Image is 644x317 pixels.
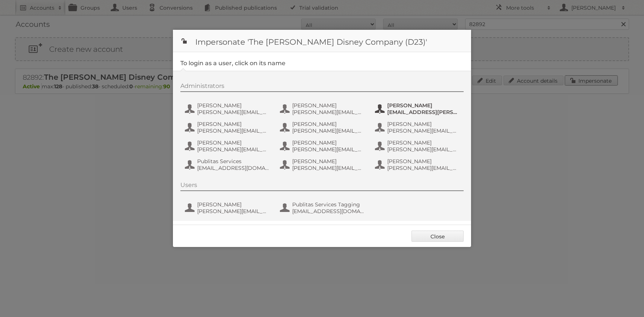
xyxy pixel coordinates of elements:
[197,208,269,215] span: [PERSON_NAME][EMAIL_ADDRESS][PERSON_NAME][DOMAIN_NAME]
[197,201,269,208] span: [PERSON_NAME]
[197,121,269,127] span: [PERSON_NAME]
[173,30,471,52] h1: Impersonate 'The [PERSON_NAME] Disney Company (D23)'
[292,201,364,208] span: Publitas Services Tagging
[279,101,367,116] button: [PERSON_NAME] [PERSON_NAME][EMAIL_ADDRESS][DOMAIN_NAME]
[387,139,460,146] span: [PERSON_NAME]
[197,146,269,153] span: [PERSON_NAME][EMAIL_ADDRESS][PERSON_NAME][DOMAIN_NAME]
[180,181,464,191] div: Users
[387,165,460,171] span: [PERSON_NAME][EMAIL_ADDRESS][PERSON_NAME][DOMAIN_NAME]
[184,200,272,215] button: [PERSON_NAME] [PERSON_NAME][EMAIL_ADDRESS][PERSON_NAME][DOMAIN_NAME]
[184,101,272,116] button: [PERSON_NAME] [PERSON_NAME][EMAIL_ADDRESS][PERSON_NAME][DOMAIN_NAME]
[197,158,269,165] span: Publitas Services
[184,120,272,135] button: [PERSON_NAME] [PERSON_NAME][EMAIL_ADDRESS][PERSON_NAME][DOMAIN_NAME]
[292,208,364,215] span: [EMAIL_ADDRESS][DOMAIN_NAME]
[279,139,367,153] button: [PERSON_NAME] [PERSON_NAME][EMAIL_ADDRESS][PERSON_NAME][DOMAIN_NAME]
[374,139,462,153] button: [PERSON_NAME] [PERSON_NAME][EMAIL_ADDRESS][PERSON_NAME][DOMAIN_NAME]
[197,165,269,171] span: [EMAIL_ADDRESS][DOMAIN_NAME]
[374,157,462,172] button: [PERSON_NAME] [PERSON_NAME][EMAIL_ADDRESS][PERSON_NAME][DOMAIN_NAME]
[387,146,460,153] span: [PERSON_NAME][EMAIL_ADDRESS][PERSON_NAME][DOMAIN_NAME]
[387,127,460,134] span: [PERSON_NAME][EMAIL_ADDRESS][DOMAIN_NAME]
[292,109,364,115] span: [PERSON_NAME][EMAIL_ADDRESS][DOMAIN_NAME]
[279,200,367,215] button: Publitas Services Tagging [EMAIL_ADDRESS][DOMAIN_NAME]
[180,82,464,92] div: Administrators
[387,102,460,109] span: [PERSON_NAME]
[279,157,367,172] button: [PERSON_NAME] [PERSON_NAME][EMAIL_ADDRESS][PERSON_NAME][DOMAIN_NAME]
[374,101,462,116] button: [PERSON_NAME] [EMAIL_ADDRESS][PERSON_NAME][DOMAIN_NAME]
[197,139,269,146] span: [PERSON_NAME]
[411,231,464,242] a: Close
[292,158,364,165] span: [PERSON_NAME]
[197,127,269,134] span: [PERSON_NAME][EMAIL_ADDRESS][PERSON_NAME][DOMAIN_NAME]
[292,102,364,109] span: [PERSON_NAME]
[180,60,285,67] legend: To login as a user, click on its name
[387,121,460,127] span: [PERSON_NAME]
[374,120,462,135] button: [PERSON_NAME] [PERSON_NAME][EMAIL_ADDRESS][DOMAIN_NAME]
[387,158,460,165] span: [PERSON_NAME]
[387,109,460,115] span: [EMAIL_ADDRESS][PERSON_NAME][DOMAIN_NAME]
[292,121,364,127] span: [PERSON_NAME]
[292,146,364,153] span: [PERSON_NAME][EMAIL_ADDRESS][PERSON_NAME][DOMAIN_NAME]
[292,127,364,134] span: [PERSON_NAME][EMAIL_ADDRESS][PERSON_NAME][DOMAIN_NAME]
[184,139,272,153] button: [PERSON_NAME] [PERSON_NAME][EMAIL_ADDRESS][PERSON_NAME][DOMAIN_NAME]
[292,139,364,146] span: [PERSON_NAME]
[184,157,272,172] button: Publitas Services [EMAIL_ADDRESS][DOMAIN_NAME]
[197,102,269,109] span: [PERSON_NAME]
[197,109,269,115] span: [PERSON_NAME][EMAIL_ADDRESS][PERSON_NAME][DOMAIN_NAME]
[279,120,367,135] button: [PERSON_NAME] [PERSON_NAME][EMAIL_ADDRESS][PERSON_NAME][DOMAIN_NAME]
[292,165,364,171] span: [PERSON_NAME][EMAIL_ADDRESS][PERSON_NAME][DOMAIN_NAME]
